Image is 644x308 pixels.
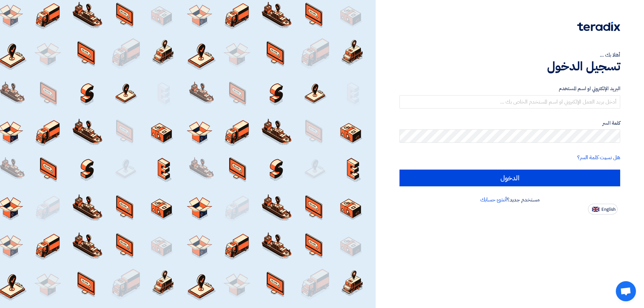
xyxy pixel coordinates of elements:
[592,207,599,212] img: en-US.png
[577,22,620,31] img: Teradix logo
[399,170,620,186] input: الدخول
[480,196,507,204] a: أنشئ حسابك
[399,119,620,127] label: كلمة السر
[588,204,618,214] button: English
[399,196,620,204] div: مستخدم جديد؟
[399,59,620,74] h1: تسجيل الدخول
[577,153,620,162] a: هل نسيت كلمة السر؟
[399,95,620,109] input: أدخل بريد العمل الإلكتروني او اسم المستخدم الخاص بك ...
[601,207,615,212] span: English
[616,281,636,301] div: دردشة مفتوحة
[399,51,620,59] div: أهلا بك ...
[399,85,620,93] label: البريد الإلكتروني او اسم المستخدم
